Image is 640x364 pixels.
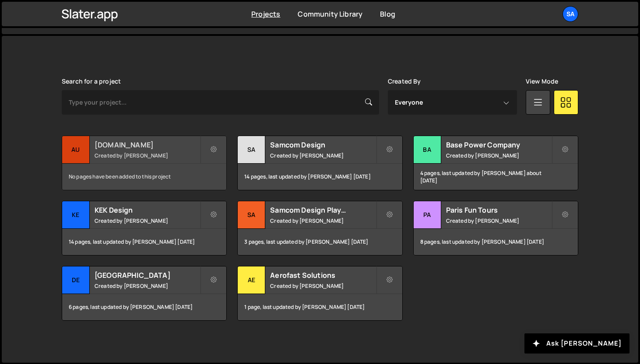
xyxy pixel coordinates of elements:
a: Ae Aerofast Solutions Created by [PERSON_NAME] 1 page, last updated by [PERSON_NAME] [DATE] [237,266,402,321]
small: Created by [PERSON_NAME] [95,282,200,290]
div: De [62,266,90,294]
div: Ae [238,266,265,294]
div: KE [62,201,90,229]
a: De [GEOGRAPHIC_DATA] Created by [PERSON_NAME] 6 pages, last updated by [PERSON_NAME] [DATE] [62,266,227,321]
h2: Samcom Design [270,140,376,150]
h2: Paris Fun Tours [446,205,552,215]
div: 14 pages, last updated by [PERSON_NAME] [DATE] [238,164,402,190]
div: 6 pages, last updated by [PERSON_NAME] [DATE] [62,294,226,320]
a: Ba Base Power Company Created by [PERSON_NAME] 4 pages, last updated by [PERSON_NAME] about [DATE] [413,136,578,190]
h2: KEK Design [95,205,200,215]
small: Created by [PERSON_NAME] [270,152,376,159]
div: Pa [414,201,441,229]
div: No pages have been added to this project [62,164,226,190]
h2: Aerofast Solutions [270,270,376,280]
h2: [GEOGRAPHIC_DATA] [95,270,200,280]
div: 3 pages, last updated by [PERSON_NAME] [DATE] [238,229,402,255]
a: KE KEK Design Created by [PERSON_NAME] 14 pages, last updated by [PERSON_NAME] [DATE] [62,201,227,255]
a: SA [563,6,578,22]
small: Created by [PERSON_NAME] [270,217,376,224]
small: Created by [PERSON_NAME] [446,152,552,159]
input: Type your project... [62,90,379,115]
a: Sa Samcom Design Playground Created by [PERSON_NAME] 3 pages, last updated by [PERSON_NAME] [DATE] [237,201,402,255]
div: Sa [238,136,265,164]
label: Created By [388,78,421,85]
label: View Mode [526,78,558,85]
div: 8 pages, last updated by [PERSON_NAME] [DATE] [414,229,578,255]
h2: Samcom Design Playground [270,205,376,215]
small: Created by [PERSON_NAME] [270,282,376,290]
a: Projects [251,9,280,19]
div: Ba [414,136,441,164]
label: Search for a project [62,78,121,85]
button: Ask [PERSON_NAME] [524,333,629,353]
h2: Base Power Company [446,140,552,150]
div: 1 page, last updated by [PERSON_NAME] [DATE] [238,294,402,320]
a: au [DOMAIN_NAME] Created by [PERSON_NAME] No pages have been added to this project [62,136,227,190]
div: au [62,136,90,164]
a: Blog [380,9,395,19]
a: Community Library [298,9,362,19]
div: 4 pages, last updated by [PERSON_NAME] about [DATE] [414,164,578,190]
a: Sa Samcom Design Created by [PERSON_NAME] 14 pages, last updated by [PERSON_NAME] [DATE] [237,136,402,190]
small: Created by [PERSON_NAME] [446,217,552,224]
div: 14 pages, last updated by [PERSON_NAME] [DATE] [62,229,226,255]
small: Created by [PERSON_NAME] [95,152,200,159]
small: Created by [PERSON_NAME] [95,217,200,224]
a: Pa Paris Fun Tours Created by [PERSON_NAME] 8 pages, last updated by [PERSON_NAME] [DATE] [413,201,578,255]
h2: [DOMAIN_NAME] [95,140,200,150]
div: Sa [238,201,265,229]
